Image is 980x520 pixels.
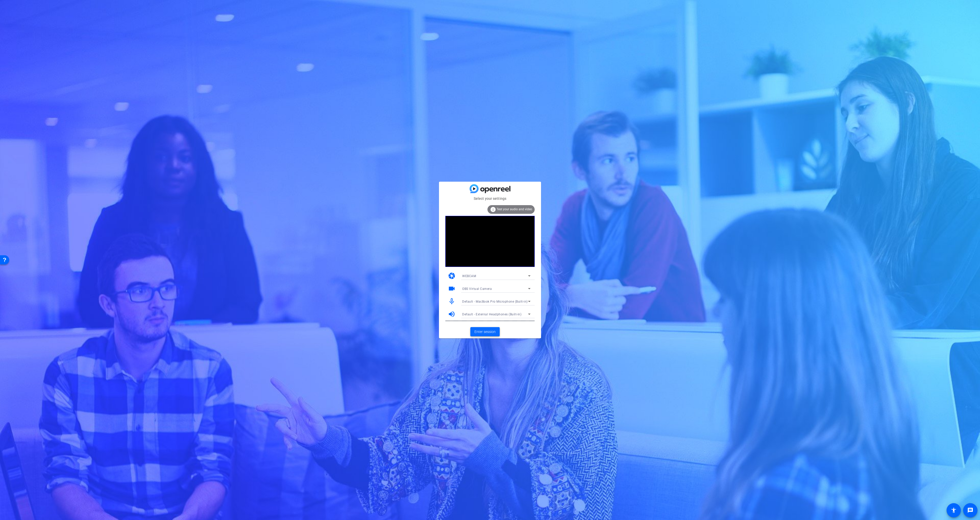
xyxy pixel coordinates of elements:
span: Default - External Headphones (Built-in) [462,313,521,316]
mat-icon: volume_up [448,310,456,318]
span: Enter session [474,329,496,335]
mat-icon: videocam [448,285,456,292]
mat-icon: accessibility [951,507,957,513]
button: Enter session [470,327,500,336]
span: OBS Virtual Camera [462,287,492,291]
mat-icon: message [967,507,973,513]
span: WEBCAM [462,274,476,278]
span: Test your audio and video [497,207,532,211]
mat-icon: mic_none [448,298,456,305]
mat-card-subtitle: Select your settings [439,196,541,201]
span: Default - MacBook Pro Microphone (Built-in) [462,300,528,303]
img: blue-gradient.svg [470,184,510,193]
mat-icon: camera [448,272,456,280]
mat-icon: info [490,206,496,213]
